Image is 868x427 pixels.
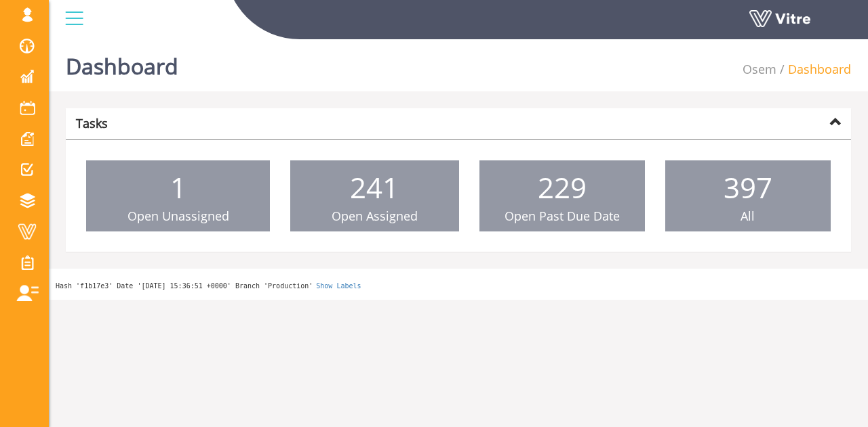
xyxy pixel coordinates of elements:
a: 1 Open Unassigned [86,160,270,232]
span: Open Assigned [332,208,418,224]
span: Open Past Due Date [505,208,620,224]
a: 241 Open Assigned [290,160,458,232]
li: Dashboard [776,61,851,78]
a: Osem [743,61,776,77]
span: 241 [350,168,399,206]
a: Show Labels [316,282,361,290]
span: 229 [538,168,587,206]
span: Open Unassigned [127,208,229,224]
strong: Tasks [76,115,108,131]
a: 397 All [665,160,831,232]
span: 1 [170,168,186,206]
h1: Dashboard [66,34,178,91]
span: All [741,208,755,224]
span: Hash 'f1b17e3' Date '[DATE] 15:36:51 +0000' Branch 'Production' [56,282,313,290]
a: 229 Open Past Due Date [479,160,645,232]
span: 397 [724,168,772,206]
